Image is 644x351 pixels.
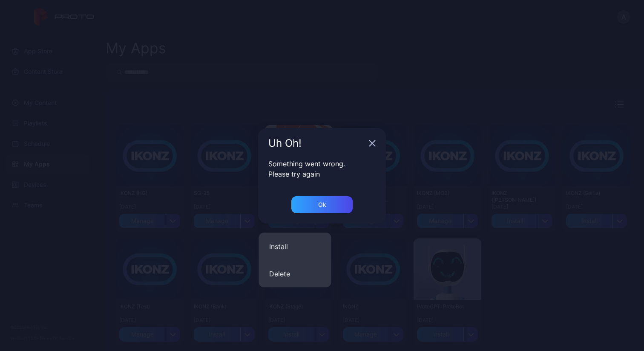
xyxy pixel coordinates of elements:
[259,260,331,287] button: Delete
[291,196,353,213] button: Ok
[268,138,365,148] div: Uh Oh!
[318,201,326,208] div: Ok
[268,159,376,179] p: Something went wrong. Please try again
[259,233,331,260] button: Install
